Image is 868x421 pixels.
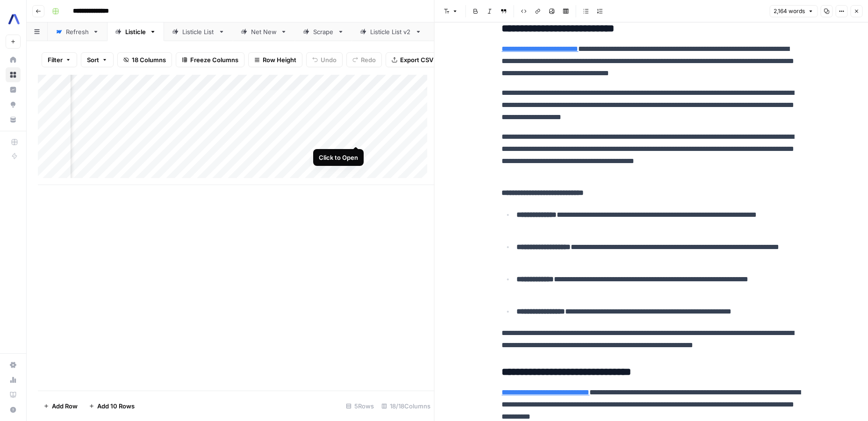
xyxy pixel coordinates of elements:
span: Add Row [52,401,78,411]
button: 18 Columns [117,52,172,67]
a: Net New [233,22,295,41]
div: Scrape [313,27,334,36]
a: Insights [6,82,21,97]
button: Undo [306,52,343,67]
button: Export CSV [386,52,439,67]
span: Sort [87,55,99,64]
div: 5 Rows [342,399,378,414]
a: Refresh [48,22,107,41]
span: Freeze Columns [190,55,238,64]
button: Redo [346,52,382,67]
div: Listicle [125,27,146,36]
button: Add Row [38,399,83,414]
div: Net New [251,27,277,36]
a: Usage [6,372,21,387]
a: Listicle [107,22,164,41]
a: Learning Hub [6,387,21,402]
div: Listicle List [182,27,215,36]
span: Add 10 Rows [97,401,135,411]
a: Listicle List [164,22,233,41]
button: Help + Support [6,402,21,417]
button: 2,164 words [769,5,818,17]
span: Undo [321,55,337,64]
a: Opportunities [6,97,21,112]
a: Scrape [295,22,352,41]
span: 2,164 words [774,7,805,15]
div: Refresh [66,27,89,36]
div: Listicle List v2 [370,27,411,36]
a: Listicle List v2 [352,22,430,41]
button: Add 10 Rows [83,399,140,414]
a: Browse [6,67,21,82]
a: Your Data [6,112,21,127]
span: Redo [361,55,376,64]
div: 18/18 Columns [378,399,434,414]
button: Workspace: AssemblyAI [6,7,21,31]
span: Filter [48,55,63,64]
a: Settings [6,357,21,372]
span: Export CSV [400,55,433,64]
button: Filter [42,52,77,67]
span: Row Height [263,55,296,64]
a: Home [6,52,21,67]
img: AssemblyAI Logo [6,11,22,28]
div: Click to Open [319,153,358,162]
span: 18 Columns [132,55,166,64]
button: Row Height [248,52,302,67]
button: Sort [81,52,114,67]
button: Freeze Columns [176,52,244,67]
